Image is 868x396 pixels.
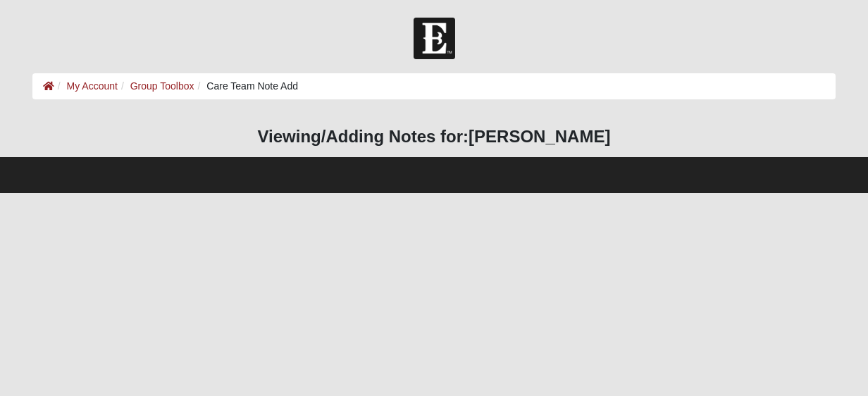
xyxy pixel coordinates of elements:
[194,79,299,94] li: Care Team Note Add
[130,80,194,92] a: Group Toolbox
[469,127,610,146] strong: [PERSON_NAME]
[414,18,455,59] img: Church of Eleven22 Logo
[67,80,118,92] a: My Account
[32,127,836,147] h3: Viewing/Adding Notes for:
